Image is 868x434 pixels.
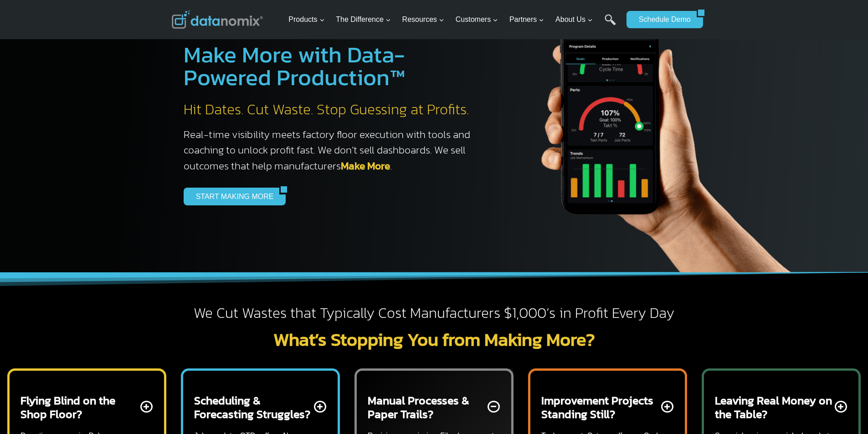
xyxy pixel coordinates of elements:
span: State/Region [205,112,240,121]
a: Terms [102,203,116,209]
a: START MAKING MORE [184,188,280,205]
h2: What’s Stopping You from Making More? [172,330,697,348]
span: About Us [555,14,593,26]
a: Search [605,14,616,35]
h2: We Cut Wastes that Typically Cost Manufacturers $1,000’s in Profit Every Day [172,304,697,323]
span: Partners [509,14,544,26]
h2: Improvement Projects Standing Still? [541,393,659,421]
span: Last Name [205,0,234,9]
h2: Manual Processes & Paper Trails? [368,393,486,421]
span: Resources [402,14,444,26]
a: Schedule Demo [627,11,697,28]
span: The Difference [336,14,391,26]
h2: Leaving Real Money on the Table? [715,393,833,421]
span: Customers [456,14,498,26]
h2: Scheduling & Forecasting Struggles? [194,393,312,421]
h2: Hit Dates. Cut Waste. Stop Guessing at Profits. [184,100,480,119]
nav: Primary Navigation [285,5,622,35]
h1: Make More with Data-Powered Production™ [184,43,480,89]
span: Products [288,14,324,26]
img: Datanomix [172,10,263,29]
h3: Real-time visibility meets factory floor execution with tools and coaching to unlock profit fast.... [184,127,480,174]
iframe: Popup CTA [5,273,151,429]
span: Phone number [205,38,246,46]
a: Privacy Policy [124,203,154,209]
a: Make More [341,158,390,174]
